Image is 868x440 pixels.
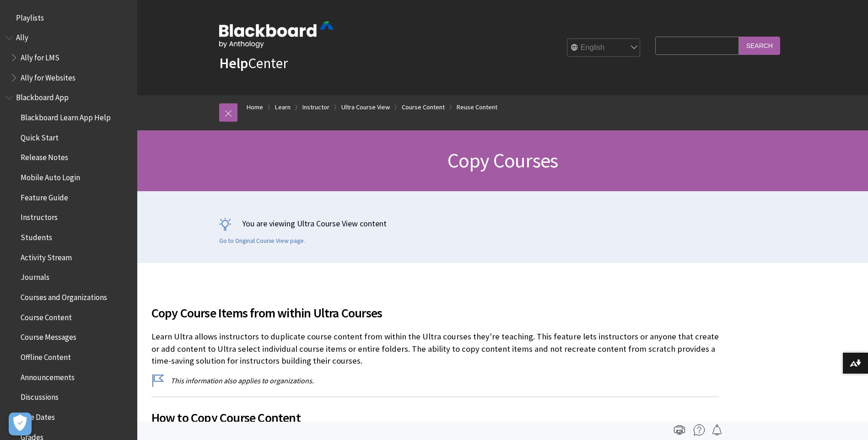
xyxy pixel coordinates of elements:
[275,102,291,113] a: Learn
[21,250,72,262] span: Activity Stream
[21,170,80,182] span: Mobile Auto Login
[9,413,32,435] button: Open Preferences
[16,10,44,22] span: Playlists
[21,330,76,342] span: Course Messages
[151,331,719,367] p: Learn Ultra allows instructors to duplicate course content from within the Ultra courses they're ...
[21,310,72,322] span: Course Content
[151,408,719,427] span: How to Copy Course Content
[341,102,390,113] a: Ultra Course View
[694,424,705,435] img: More help
[247,102,263,113] a: Home
[219,21,334,48] img: Blackboard by Anthology
[21,190,68,202] span: Feature Guide
[219,54,288,72] a: HelpCenter
[447,148,558,173] span: Copy Courses
[16,90,69,102] span: Blackboard App
[674,424,685,435] img: Print
[457,102,497,113] a: Reuse Content
[712,424,722,435] img: Follow this page
[739,37,780,54] input: Search
[21,50,59,62] span: Ally for LMS
[21,370,75,382] span: Announcements
[21,210,58,222] span: Instructors
[5,10,132,26] nav: Book outline for Playlists
[21,150,68,162] span: Release Notes
[21,409,55,422] span: Due Dates
[302,102,329,113] a: Instructor
[21,110,111,122] span: Blackboard Learn App Help
[402,102,445,113] a: Course Content
[21,130,59,142] span: Quick Start
[21,389,59,402] span: Discussions
[151,303,719,322] span: Copy Course Items from within Ultra Courses
[21,349,71,362] span: Offline Content
[21,70,75,82] span: Ally for Websites
[16,30,28,43] span: Ally
[21,230,52,242] span: Students
[219,237,305,245] a: Go to Original Course View page.
[21,270,49,282] span: Journals
[151,376,719,386] p: This information also applies to organizations.
[567,39,641,57] select: Site Language Selector
[219,54,248,72] strong: Help
[5,30,132,86] nav: Book outline for Anthology Ally Help
[219,218,787,229] p: You are viewing Ultra Course View content
[21,290,107,302] span: Courses and Organizations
